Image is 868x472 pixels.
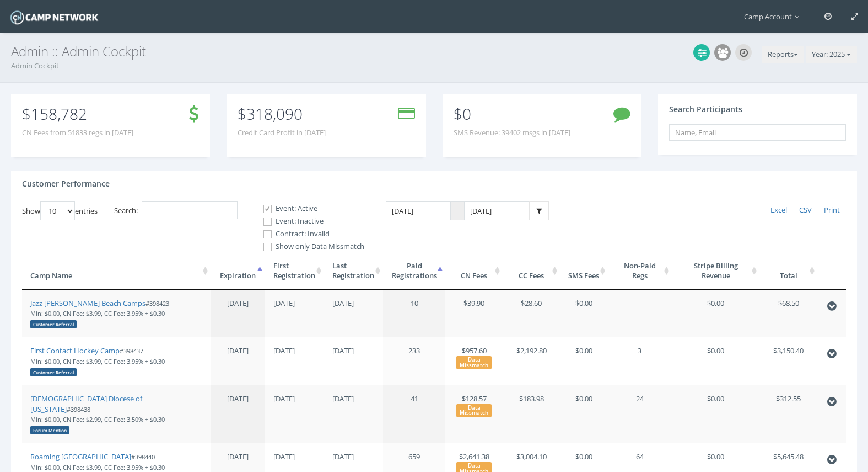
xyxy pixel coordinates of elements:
[22,108,133,120] p: $
[759,252,817,290] th: Total: activate to sort column ascending
[806,46,857,63] button: Year: 2025
[227,346,249,356] span: [DATE]
[672,337,760,385] td: $0.00
[764,201,793,219] a: Excel
[142,201,238,220] input: Search:
[324,337,383,385] td: [DATE]
[8,8,100,27] img: Camp Network
[464,201,529,221] input: Date Range: To
[324,290,383,337] td: [DATE]
[445,337,503,385] td: $957.60
[445,252,503,290] th: CN Fees: activate to sort column ascending
[672,290,760,337] td: $0.00
[22,179,110,188] h4: Customer Performance
[560,337,608,385] td: $0.00
[560,385,608,443] td: $0.00
[503,337,560,385] td: $2,192.80
[30,320,77,328] div: Customer Referral
[608,337,672,385] td: 3
[759,337,817,385] td: $3,150.40
[254,203,364,214] label: Event: Active
[503,252,560,290] th: CC Fees: activate to sort column ascending
[503,385,560,443] td: $183.98
[770,205,787,215] span: Excel
[114,201,238,220] label: Search:
[254,241,364,252] label: Show only Data Missmatch
[238,108,326,120] p: $
[812,49,845,59] span: Year: 2025
[759,385,817,443] td: $312.55
[383,337,445,385] td: 233
[254,229,364,240] label: Contract: Invalid
[669,105,742,113] h4: Search Participants
[11,44,857,59] h3: Admin :: Admin Cockpit
[30,452,131,462] a: Roaming [GEOGRAPHIC_DATA]
[454,103,471,124] span: $0
[31,103,87,124] span: 158,782
[560,252,608,290] th: SMS Fees: activate to sort column ascending
[265,290,324,337] td: [DATE]
[608,252,672,290] th: Non-Paid Regs: activate to sort column ascending
[818,201,846,219] a: Print
[383,290,445,337] td: 10
[383,385,445,443] td: 41
[672,385,760,443] td: $0.00
[503,290,560,337] td: $28.60
[227,298,249,308] span: [DATE]
[11,61,59,71] a: Admin Cockpit
[265,337,324,385] td: [DATE]
[383,252,445,290] th: PaidRegistrations: activate to sort column ascending
[227,394,249,404] span: [DATE]
[324,385,383,443] td: [DATE]
[324,252,383,290] th: LastRegistration: activate to sort column ascending
[445,385,503,443] td: $128.57
[560,290,608,337] td: $0.00
[451,201,464,221] span: -
[799,205,812,215] span: CSV
[672,252,760,290] th: Stripe Billing Revenue: activate to sort column ascending
[254,216,364,227] label: Event: Inactive
[30,299,169,328] small: #398423 Min: $0.00, CN Fee: $3.99, CC Fee: 3.95% + $0.30
[454,128,570,138] span: SMS Revenue: 39402 msgs in [DATE]
[246,103,303,124] span: 318,090
[30,346,120,356] a: First Contact Hockey Camp
[669,124,846,141] input: Name, Email
[824,205,840,215] span: Print
[744,12,805,22] span: Camp Account
[22,201,98,220] label: Show entries
[456,404,492,417] div: Data Missmatch
[238,128,326,138] span: Credit Card Profit in [DATE]
[30,426,69,434] div: Forum Mention
[265,252,324,290] th: FirstRegistration: activate to sort column ascending
[608,385,672,443] td: 24
[445,290,503,337] td: $39.90
[386,201,451,221] input: Date Range: From
[30,405,165,434] small: #398438 Min: $0.00, CN Fee: $2.99, CC Fee: 3.50% + $0.30
[265,385,324,443] td: [DATE]
[22,128,133,138] span: CN Fees from 51833 regs in [DATE]
[762,46,804,63] button: Reports
[227,452,249,462] span: [DATE]
[30,298,145,308] a: Jazz [PERSON_NAME] Beach Camps
[40,201,75,220] select: Showentries
[211,252,266,290] th: Expiration: activate to sort column descending
[759,290,817,337] td: $68.50
[30,368,77,376] div: Customer Referral
[30,347,165,375] small: #398437 Min: $0.00, CN Fee: $3.99, CC Fee: 3.95% + $0.30
[456,356,492,369] div: Data Missmatch
[793,201,818,219] a: CSV
[22,252,211,290] th: Camp Name: activate to sort column ascending
[30,394,142,414] a: [DEMOGRAPHIC_DATA] Diocese of [US_STATE]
